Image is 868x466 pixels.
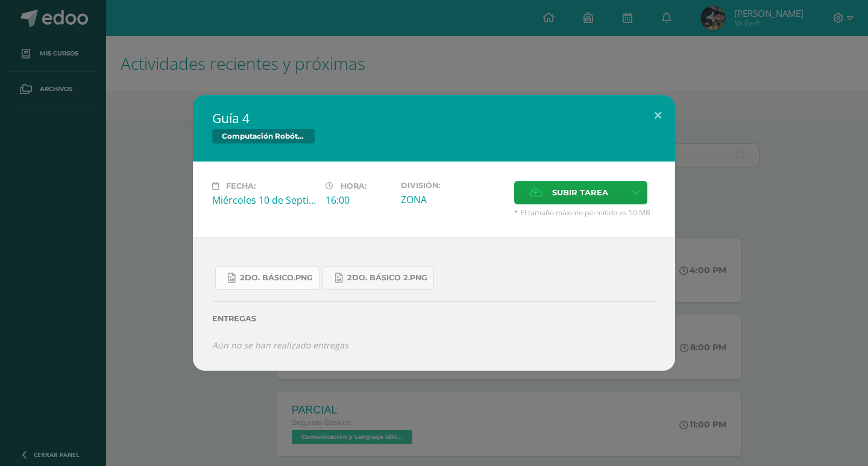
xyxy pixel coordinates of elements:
[215,266,319,290] a: 2do. Básico.png
[325,194,391,207] div: 16:00
[240,273,313,283] span: 2do. Básico.png
[641,95,675,136] button: Close (Esc)
[552,181,608,204] span: Subir tarea
[322,266,434,290] a: 2do. Básico 2.png
[212,129,315,143] span: Computación Robótica
[341,181,366,190] span: Hora:
[514,207,656,218] span: * El tamaño máximo permitido es 50 MB
[212,110,656,127] h2: Guía 4
[226,181,256,190] span: Fecha:
[401,193,505,206] div: ZONA
[401,181,505,190] label: División:
[212,194,316,207] div: Miércoles 10 de Septiembre
[212,339,348,351] i: Aún no se han realizado entregas
[347,273,427,283] span: 2do. Básico 2.png
[212,314,656,323] label: Entregas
